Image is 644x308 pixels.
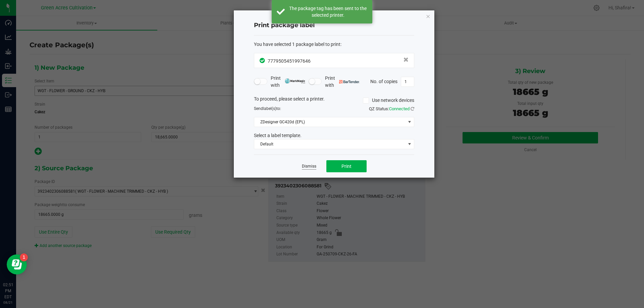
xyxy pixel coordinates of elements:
h4: Print package label [254,21,414,30]
span: Print with [325,75,360,89]
span: Print [341,164,352,169]
span: Connected [389,106,410,111]
div: To proceed, please select a printer. [249,96,419,106]
button: Print [326,160,367,172]
span: Send to: [254,106,281,111]
span: In Sync [260,57,266,64]
span: QZ Status: [369,106,414,111]
span: Default [254,139,406,149]
img: mark_magic_cybra.png [285,78,305,83]
label: Use network devices [363,97,414,104]
span: label(s) [263,106,276,111]
div: The package tag has been sent to the selected printer. [288,5,367,18]
span: ZDesigner GC420d (EPL) [254,117,406,127]
iframe: Resource center unread badge [20,253,28,261]
span: Print with [271,75,305,89]
span: No. of copies [370,78,397,84]
span: You have selected 1 package label to print [254,42,340,47]
iframe: Resource center [7,254,27,274]
a: Dismiss [302,164,316,169]
div: Select a label template. [249,132,419,139]
span: 7779505451997646 [268,58,311,64]
div: : [254,41,414,48]
img: bartender.png [339,80,360,83]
